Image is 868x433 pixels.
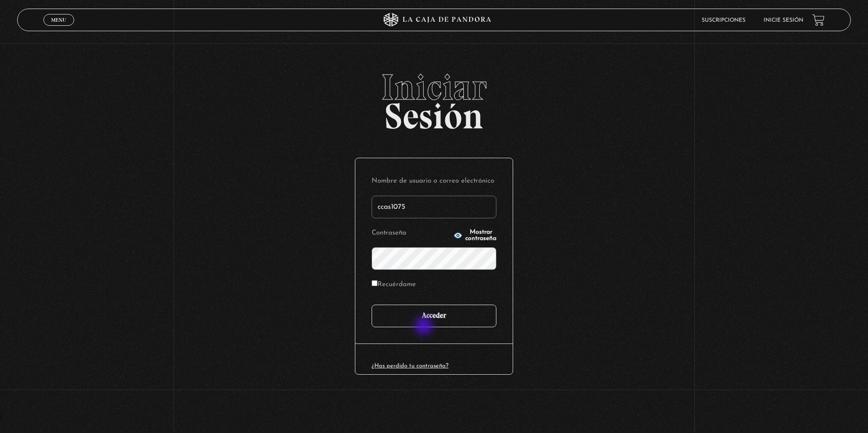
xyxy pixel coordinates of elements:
[17,69,850,127] h2: Sesión
[372,226,451,240] label: Contraseña
[465,229,496,242] span: Mostrar contraseña
[372,305,496,327] input: Acceder
[372,278,416,292] label: Recuérdame
[372,174,496,188] label: Nombre de usuario o correo electrónico
[764,18,803,23] a: Inicie sesión
[372,280,377,286] input: Recuérdame
[702,18,745,23] a: Suscripciones
[372,363,448,369] a: ¿Has perdido tu contraseña?
[17,69,850,105] span: Iniciar
[812,14,825,26] a: View your shopping cart
[48,25,70,31] span: Cerrar
[453,229,496,242] button: Mostrar contraseña
[51,17,66,23] span: Menu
